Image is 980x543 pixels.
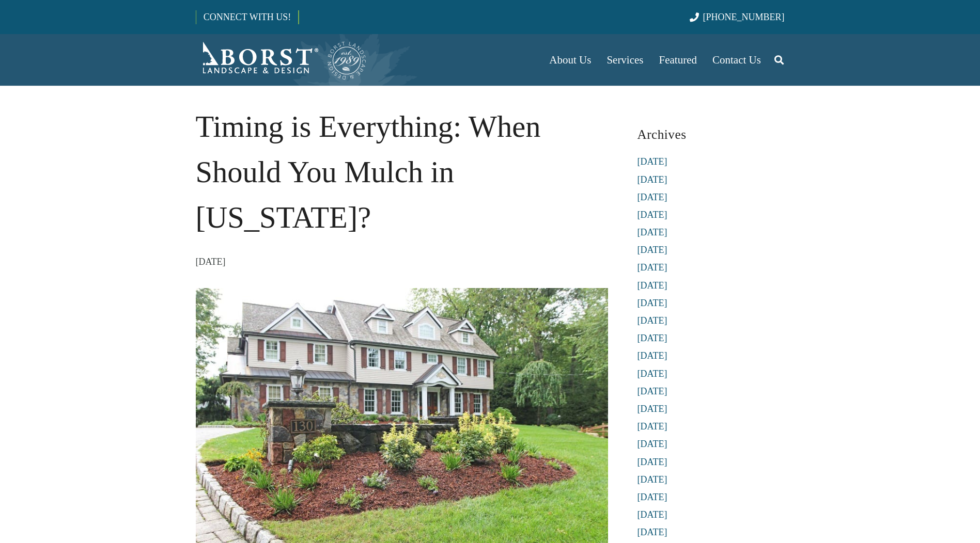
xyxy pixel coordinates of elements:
[637,245,667,255] a: [DATE]
[637,421,667,432] a: [DATE]
[703,12,785,22] span: [PHONE_NUMBER]
[659,54,697,66] span: Featured
[637,527,667,537] a: [DATE]
[637,386,667,396] a: [DATE]
[637,457,667,467] a: [DATE]
[637,492,667,502] a: [DATE]
[690,12,784,22] a: [PHONE_NUMBER]
[599,34,651,86] a: Services
[637,369,667,379] a: [DATE]
[637,262,667,273] a: [DATE]
[637,350,667,361] a: [DATE]
[637,404,667,414] a: [DATE]
[196,254,226,269] time: 30 June 2023 at 16:18:33 America/New_York
[637,509,667,520] a: [DATE]
[196,104,608,240] h1: Timing is Everything: When Should You Mulch in [US_STATE]?
[637,156,667,167] a: [DATE]
[637,315,667,326] a: [DATE]
[769,47,789,73] a: Search
[541,34,599,86] a: About Us
[637,227,667,237] a: [DATE]
[705,34,769,86] a: Contact Us
[606,54,643,66] span: Services
[637,439,667,449] a: [DATE]
[637,280,667,291] a: [DATE]
[637,123,785,146] h3: Archives
[196,5,298,29] a: CONNECT WITH US!
[196,39,367,81] a: Borst-Logo
[637,210,667,220] a: [DATE]
[637,333,667,343] a: [DATE]
[549,54,591,66] span: About Us
[637,474,667,485] a: [DATE]
[637,192,667,202] a: [DATE]
[637,298,667,308] a: [DATE]
[712,54,761,66] span: Contact Us
[651,34,705,86] a: Featured
[637,174,667,185] a: [DATE]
